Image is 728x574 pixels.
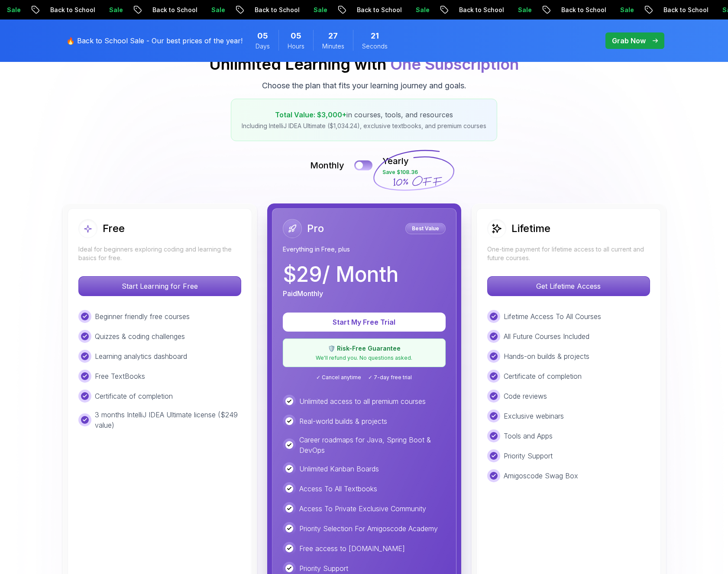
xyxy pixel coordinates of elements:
[618,6,677,14] p: Back to School
[275,110,346,119] span: Total Value: $3,000+
[64,6,91,14] p: Sale
[78,245,241,262] p: Ideal for beginners exploring coding and learning the basics for free.
[407,224,444,233] p: Best Value
[504,371,582,381] p: Certificate of completion
[311,6,370,14] p: Back to School
[310,159,344,171] p: Monthly
[209,55,519,73] h2: Unlimited Learning with
[299,484,377,494] p: Access To All Textbooks
[487,245,650,262] p: One-time payment for lifetime access to all current and future courses.
[95,311,190,322] p: Beginner friendly free courses
[242,122,486,130] p: Including IntelliJ IDEA Ultimate ($1,034.24), exclusive textbooks, and premium courses
[504,351,589,361] p: Hands-on builds & projects
[511,222,550,235] h2: Lifetime
[283,313,446,332] button: Start My Free Trial
[370,6,398,14] p: Sale
[299,435,446,455] p: Career roadmaps for Java, Spring Boot & DevOps
[299,563,348,574] p: Priority Support
[299,543,405,554] p: Free access to [DOMAIN_NAME]
[95,391,173,401] p: Certificate of completion
[299,416,387,426] p: Real-world builds & projects
[95,371,145,381] p: Free TextBooks
[487,282,650,290] a: Get Lifetime Access
[390,55,519,74] span: One Subscription
[328,30,338,42] span: 27 Minutes
[293,317,435,327] p: Start My Free Trial
[283,288,323,299] p: Paid Monthly
[575,6,602,14] p: Sale
[371,30,379,42] span: 21 Seconds
[307,222,324,235] h2: Pro
[291,30,301,42] span: 5 Hours
[288,42,304,51] span: Hours
[283,245,446,254] p: Everything in Free, plus
[262,80,466,92] p: Choose the plan that fits your learning journey and goals.
[299,523,438,534] p: Priority Selection For Amigoscode Academy
[95,331,185,342] p: Quizzes & coding challenges
[504,431,553,441] p: Tools and Apps
[95,351,187,361] p: Learning analytics dashboard
[299,396,426,406] p: Unlimited access to all premium courses
[322,42,344,51] span: Minutes
[368,374,412,381] span: ✓ 7-day free trial
[66,35,243,46] p: 🔥 Back to School Sale - Our best prices of the year!
[5,6,64,14] p: Back to School
[78,276,241,296] button: Start Learning for Free
[257,30,268,42] span: 5 Days
[79,277,241,296] p: Start Learning for Free
[299,464,379,474] p: Unlimited Kanban Boards
[612,35,646,46] p: Grab Now
[516,6,575,14] p: Back to School
[504,451,553,461] p: Priority Support
[95,410,241,430] p: 3 months IntelliJ IDEA Ultimate license ($249 value)
[504,411,564,421] p: Exclusive webinars
[268,6,296,14] p: Sale
[256,42,270,51] span: Days
[209,6,268,14] p: Back to School
[107,6,166,14] p: Back to School
[288,344,440,353] p: 🛡️ Risk-Free Guarantee
[677,6,705,14] p: Sale
[362,42,388,51] span: Seconds
[299,503,426,514] p: Access To Private Exclusive Community
[242,110,486,120] p: in courses, tools, and resources
[103,222,125,235] h2: Free
[504,331,589,342] p: All Future Courses Included
[166,6,194,14] p: Sale
[472,6,500,14] p: Sale
[488,277,650,296] p: Get Lifetime Access
[414,6,472,14] p: Back to School
[487,276,650,296] button: Get Lifetime Access
[316,374,361,381] span: ✓ Cancel anytime
[283,264,398,285] p: $ 29 / Month
[504,391,547,401] p: Code reviews
[78,282,241,290] a: Start Learning for Free
[504,471,578,481] p: Amigoscode Swag Box
[504,311,601,322] p: Lifetime Access To All Courses
[288,355,440,361] p: We'll refund you. No questions asked.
